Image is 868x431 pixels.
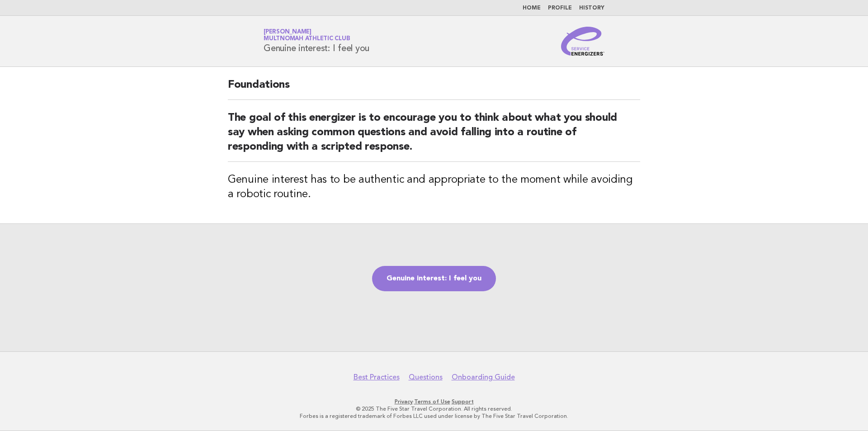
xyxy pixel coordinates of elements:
[228,78,640,100] h2: Foundations
[395,398,413,405] a: Privacy
[264,36,350,42] span: Multnomah Athletic Club
[157,398,711,405] p: · ·
[452,398,474,405] a: Support
[264,29,350,42] a: [PERSON_NAME]Multnomah Athletic Club
[548,5,572,11] a: Profile
[157,412,711,420] p: Forbes is a registered trademark of Forbes LLC used under license by The Five Star Travel Corpora...
[354,373,400,382] a: Best Practices
[523,5,541,11] a: Home
[228,111,640,162] h2: The goal of this energizer is to encourage you to think about what you should say when asking com...
[264,29,369,53] h1: Genuine interest: I feel you
[409,373,443,382] a: Questions
[157,405,711,412] p: © 2025 The Five Star Travel Corporation. All rights reserved.
[579,5,604,11] a: History
[372,266,496,291] a: Genuine interest: I feel you
[228,173,640,202] h3: Genuine interest has to be authentic and appropriate to the moment while avoiding a robotic routine.
[414,398,450,405] a: Terms of Use
[452,373,515,382] a: Onboarding Guide
[561,27,604,56] img: Service Energizers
